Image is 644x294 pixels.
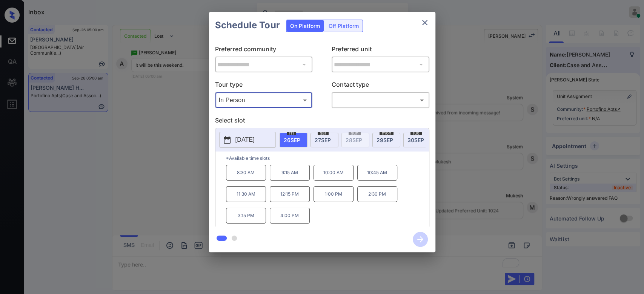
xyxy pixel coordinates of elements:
[314,186,354,202] p: 1:00 PM
[226,165,266,181] p: 8:30 AM
[226,208,266,224] p: 3:15 PM
[215,80,313,92] p: Tour type
[357,165,397,181] p: 10:45 AM
[217,94,311,106] div: In Person
[270,186,310,202] p: 12:15 PM
[270,208,310,224] p: 4:00 PM
[377,137,393,143] span: 29 SEP
[332,80,429,92] p: Contact type
[314,165,354,181] p: 10:00 AM
[315,137,331,143] span: 27 SEP
[325,20,363,32] div: Off Platform
[226,186,266,202] p: 11:30 AM
[280,133,307,147] div: date-select
[284,137,300,143] span: 26 SEP
[270,165,310,181] p: 9:15 AM
[372,133,400,147] div: date-select
[209,12,286,38] h2: Schedule Tour
[226,152,429,165] p: *Available time slots
[357,186,397,202] p: 2:30 PM
[215,116,429,128] p: Select slot
[215,44,313,57] p: Preferred community
[286,20,324,32] div: On Platform
[318,131,329,135] span: sat
[417,15,432,30] button: close
[219,132,276,148] button: [DATE]
[310,133,338,147] div: date-select
[235,135,255,144] p: [DATE]
[380,131,393,135] span: mon
[407,137,424,143] span: 30 SEP
[410,131,422,135] span: tue
[332,44,429,57] p: Preferred unit
[403,133,431,147] div: date-select
[287,131,296,135] span: fri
